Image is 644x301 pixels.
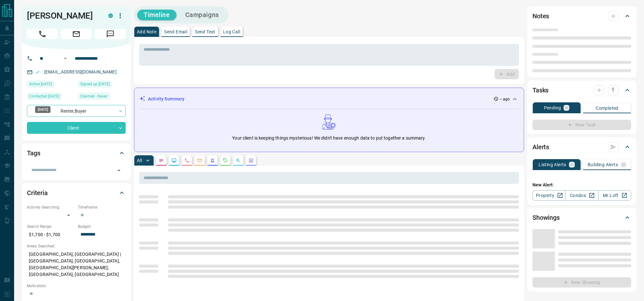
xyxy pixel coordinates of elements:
div: [DATE] [35,106,51,113]
span: Message [95,29,126,39]
h2: Alerts [532,142,549,152]
p: Add Note [137,30,156,34]
div: Renter , Buyer [27,105,126,117]
h2: Criteria [27,188,48,198]
button: Timeline [137,10,176,20]
p: Building Alerts [588,162,618,167]
div: Tue Feb 21 2023 [27,93,75,102]
h2: Tags [27,148,40,158]
a: Mr.Loft [598,190,631,201]
div: Tue Jun 24 2014 [78,81,126,90]
p: Log Call [223,30,240,34]
p: Your client is keeping things mysterious! We didn't have enough data to put together a summary. [232,135,426,142]
div: Notes [532,8,631,24]
span: Contacted [DATE] [29,93,59,99]
span: Email [61,29,92,39]
div: Tags [27,145,126,161]
svg: Notes [159,158,164,163]
p: All [137,158,142,163]
h2: Showings [532,212,560,223]
div: condos.ca [108,13,113,18]
span: Active [DATE] [29,81,52,87]
svg: Emails [197,158,202,163]
button: Open [62,55,69,62]
div: Client [27,122,126,134]
div: Criteria [27,185,126,201]
svg: Calls [184,158,189,163]
p: Motivation: [27,283,126,289]
p: Budget: [78,224,126,229]
p: -- ago [500,96,510,102]
p: Send Text [195,30,215,34]
p: Search Range: [27,224,75,229]
button: Open [114,166,123,175]
h1: [PERSON_NAME] [27,11,99,21]
p: Listing Alerts [539,162,566,167]
p: Activity Summary [148,96,184,102]
p: New Alert: [532,182,631,188]
span: Signed up [DATE] [80,81,110,87]
h2: Notes [532,11,549,21]
span: Claimed - Never [80,93,107,99]
div: Activity Summary-- ago [139,93,519,105]
p: Actively Searching: [27,204,75,210]
svg: Listing Alerts [210,158,215,163]
p: Completed [596,106,618,110]
a: [EMAIL_ADDRESS][DOMAIN_NAME] [44,69,117,74]
p: [GEOGRAPHIC_DATA], [GEOGRAPHIC_DATA] | [GEOGRAPHIC_DATA], [GEOGRAPHIC_DATA], [GEOGRAPHIC_DATA][PE... [27,249,126,280]
svg: Agent Actions [248,158,254,163]
button: Campaigns [179,10,225,20]
p: $1,700 - $1,700 [27,229,75,240]
a: Property [532,190,565,201]
p: Timeframe: [78,204,126,210]
p: Pending [544,106,561,110]
svg: Requests [223,158,228,163]
p: Areas Searched: [27,243,126,249]
div: Tasks [532,82,631,98]
a: Condos [565,190,598,201]
div: Alerts [532,139,631,155]
svg: Lead Browsing Activity [171,158,177,163]
svg: Email Verified [35,70,40,74]
svg: Opportunities [236,158,241,163]
p: Send Email [164,30,187,34]
div: Wed Jun 04 2025 [27,81,75,90]
span: Call [27,29,58,39]
h2: Tasks [532,85,548,95]
div: Showings [532,210,631,225]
